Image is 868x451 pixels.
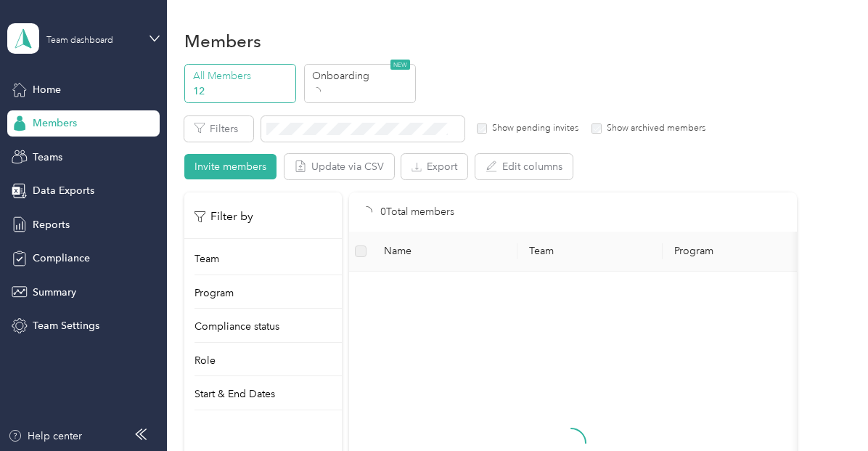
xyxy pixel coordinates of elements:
p: Filter by [195,208,253,226]
h1: Members [184,33,261,49]
button: Export [401,154,467,179]
p: Start & End Dates [195,386,275,402]
iframe: Everlance-gr Chat Button Frame [787,370,868,451]
label: Show pending invites [487,122,578,135]
p: Compliance status [195,319,279,334]
th: Program [663,232,804,272]
p: Program [195,285,234,301]
span: Members [33,115,77,131]
span: Summary [33,285,76,300]
th: Team [517,232,663,272]
span: Data Exports [33,183,94,198]
button: Filters [184,116,253,142]
span: NEW [390,60,410,70]
p: Onboarding [312,68,411,84]
p: All Members [193,68,292,84]
button: Update via CSV [284,154,394,179]
p: 0 Total members [380,204,454,220]
p: Team [195,251,219,267]
span: Reports [33,217,70,232]
span: Compliance [33,251,90,266]
span: Home [33,82,61,97]
span: Teams [33,150,62,165]
th: Name [372,232,517,272]
button: Edit columns [475,154,573,179]
label: Show archived members [602,122,705,135]
button: Help center [8,428,82,444]
p: 12 [193,84,292,99]
span: Team Settings [33,318,99,333]
p: Role [195,353,216,368]
button: Invite members [184,154,277,179]
div: Team dashboard [46,36,113,45]
span: Name [384,245,506,257]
